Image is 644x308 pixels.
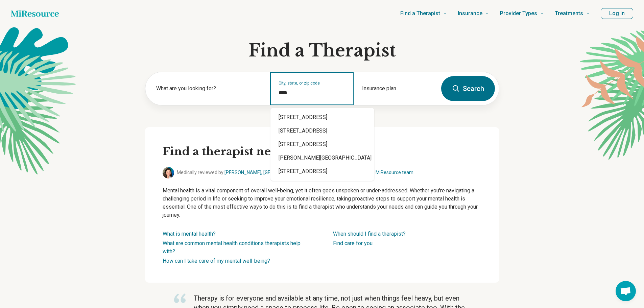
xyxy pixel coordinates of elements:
div: [STREET_ADDRESS] [270,124,374,138]
div: [STREET_ADDRESS] [270,111,374,124]
label: What are you looking for? [156,85,262,93]
div: Suggestions [270,108,374,181]
button: Log In [601,8,633,19]
span: Written by the [345,169,413,176]
a: When should I find a therapist? [333,231,406,237]
a: Home page [11,7,59,20]
button: Search [441,76,495,101]
h1: Find a Therapist [145,41,499,61]
a: What are common mental health conditions therapists help with? [163,240,301,255]
a: Find care for you [333,240,373,246]
span: Provider Types [500,9,537,18]
div: Open chat [616,281,636,301]
a: How can I take care of my mental well-being? [163,258,270,264]
span: Medically reviewed by [177,169,330,176]
span: Find a Therapist [400,9,440,18]
h2: Find a therapist near you [163,145,482,159]
a: What is mental health? [163,231,216,237]
p: Mental health is a vital component of overall well-being, yet it often goes unspoken or under-add... [163,187,482,219]
span: Treatments [555,9,583,18]
a: MiResource team [376,170,413,175]
a: [PERSON_NAME], [GEOGRAPHIC_DATA] [224,170,310,175]
span: Insurance [458,9,482,18]
div: [STREET_ADDRESS] [270,138,374,151]
div: [PERSON_NAME][GEOGRAPHIC_DATA] [270,151,374,165]
div: [STREET_ADDRESS] [270,165,374,178]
